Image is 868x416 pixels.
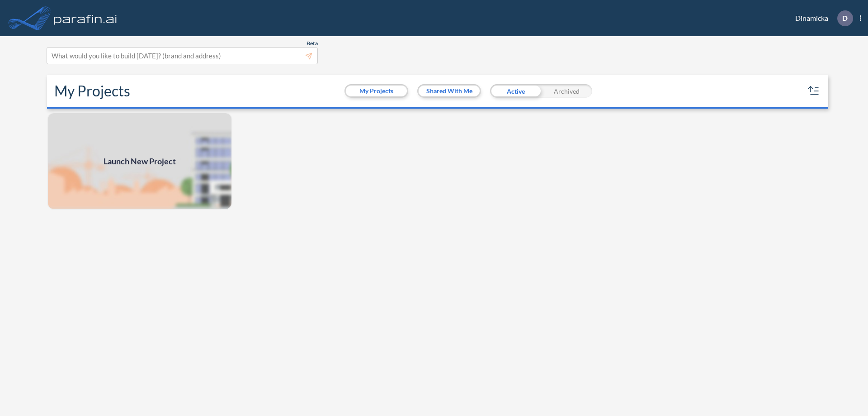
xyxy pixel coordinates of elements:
[419,86,480,96] button: Shared With Me
[47,112,232,210] img: add
[52,9,119,27] img: logo
[307,40,318,47] span: Beta
[541,84,592,98] div: Archived
[346,86,407,96] button: My Projects
[104,155,176,167] span: Launch New Project
[47,112,232,210] a: Launch New Project
[490,84,541,98] div: Active
[54,82,130,100] h2: My Projects
[842,14,848,22] p: D
[807,84,821,98] button: sort
[782,10,861,26] div: Dinamicka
